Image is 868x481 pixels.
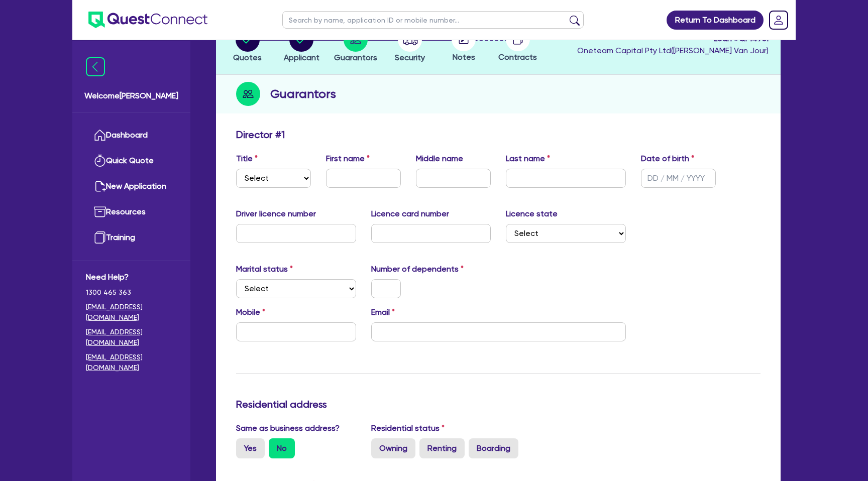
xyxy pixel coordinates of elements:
[641,169,716,188] input: DD / MM / YYYY
[86,57,105,76] img: icon-menu-close
[469,438,518,458] label: Boarding
[94,155,106,167] img: quick-quote
[86,327,177,348] a: [EMAIL_ADDRESS][DOMAIN_NAME]
[395,53,425,62] span: Security
[506,208,558,220] label: Licence state
[269,438,295,458] label: No
[394,27,425,64] button: Security
[270,85,336,103] h2: Guarantors
[641,153,694,165] label: Date of birth
[326,153,370,165] label: First name
[88,12,207,28] img: quest-connect-logo-blue
[94,206,106,218] img: resources
[86,123,177,148] a: Dashboard
[506,153,550,165] label: Last name
[498,52,537,62] span: Contracts
[236,438,265,458] label: Yes
[86,174,177,199] a: New Application
[577,46,769,55] span: Oneteam Capital Pty Ltd ( [PERSON_NAME] Van Jour )
[766,7,792,33] a: Dropdown toggle
[334,27,378,64] button: Guarantors
[236,306,265,318] label: Mobile
[86,225,177,251] a: Training
[419,438,465,458] label: Renting
[84,90,178,102] span: Welcome [PERSON_NAME]
[282,11,584,29] input: Search by name, application ID or mobile number...
[283,27,320,64] button: Applicant
[236,129,285,141] h3: Director # 1
[236,82,260,106] img: step-icon
[236,263,293,275] label: Marital status
[667,11,764,30] a: Return To Dashboard
[334,53,377,62] span: Guarantors
[371,306,395,318] label: Email
[86,271,177,283] span: Need Help?
[236,153,258,165] label: Title
[94,231,106,244] img: training
[233,27,262,64] button: Quotes
[86,148,177,174] a: Quick Quote
[371,208,449,220] label: Licence card number
[416,153,463,165] label: Middle name
[94,180,106,192] img: new-application
[371,263,464,275] label: Number of dependents
[371,438,415,458] label: Owning
[371,422,445,434] label: Residential status
[86,287,177,298] span: 1300 465 363
[453,52,475,62] span: Notes
[86,302,177,323] a: [EMAIL_ADDRESS][DOMAIN_NAME]
[236,422,340,434] label: Same as business address?
[236,398,761,410] h3: Residential address
[233,53,262,62] span: Quotes
[236,208,316,220] label: Driver licence number
[86,199,177,225] a: Resources
[86,352,177,373] a: [EMAIL_ADDRESS][DOMAIN_NAME]
[284,53,319,62] span: Applicant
